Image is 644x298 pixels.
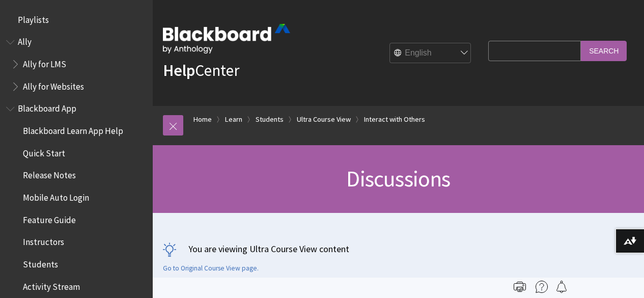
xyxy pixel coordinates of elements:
span: Discussions [346,165,450,193]
span: Instructors [23,234,64,248]
a: Ultra Course View [297,113,351,126]
p: You are viewing Ultra Course View content [163,242,634,255]
span: Release Notes [23,167,76,181]
span: Ally for Websites [23,78,84,92]
input: Search [581,41,627,61]
a: HelpCenter [163,60,239,80]
strong: Help [163,60,195,80]
span: Mobile Auto Login [23,189,89,203]
img: Print [514,281,526,293]
span: Blackboard App [18,100,76,114]
span: Playlists [18,11,49,25]
select: Site Language Selector [390,43,471,64]
a: Learn [225,113,242,126]
nav: Book outline for Anthology Ally Help [6,34,147,95]
span: Activity Stream [23,278,80,292]
span: Quick Start [23,145,65,158]
img: More help [536,281,548,293]
a: Students [256,113,284,126]
a: Interact with Others [364,113,425,126]
img: Follow this page [555,281,568,293]
a: Go to Original Course View page. [163,264,259,273]
span: Blackboard Learn App Help [23,122,123,136]
span: Feature Guide [23,211,76,225]
span: Ally for LMS [23,56,66,69]
a: Home [193,113,212,126]
img: Blackboard by Anthology [163,24,290,53]
span: Students [23,256,58,269]
nav: Book outline for Playlists [6,11,147,29]
span: Ally [18,34,32,47]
